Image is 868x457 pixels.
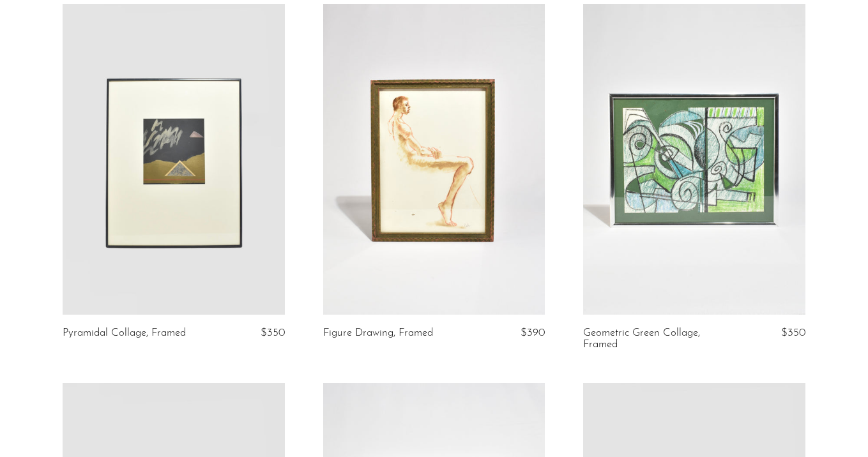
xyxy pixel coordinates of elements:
a: Figure Drawing, Framed [323,327,433,339]
a: Geometric Green Collage, Framed [583,327,731,351]
a: Pyramidal Collage, Framed [63,327,186,339]
span: $350 [781,327,805,338]
span: $350 [261,327,285,338]
span: $390 [521,327,545,338]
